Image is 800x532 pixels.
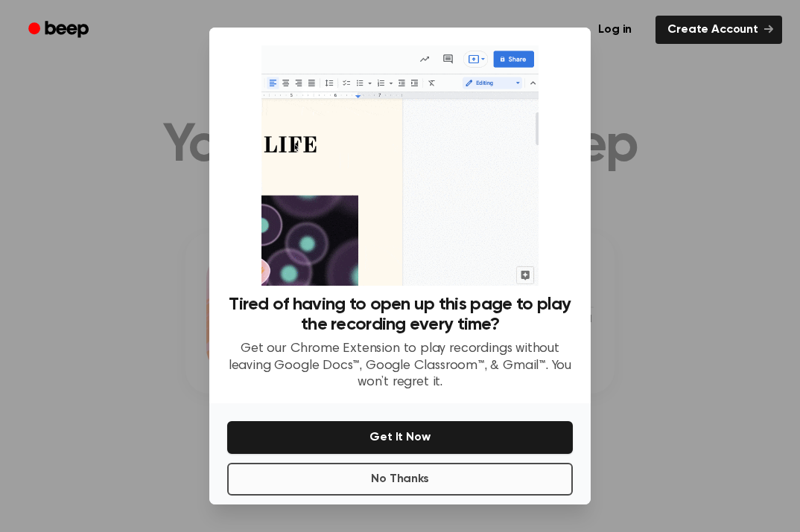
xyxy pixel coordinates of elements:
[227,295,573,335] h3: Tired of having to open up this page to play the recording every time?
[583,13,647,47] a: Log in
[227,463,573,496] button: No Thanks
[261,45,538,286] img: Beep extension in action
[227,421,573,454] button: Get It Now
[227,341,573,391] p: Get our Chrome Extension to play recordings without leaving Google Docs™, Google Classroom™, & Gm...
[18,16,102,45] a: Beep
[655,16,782,44] a: Create Account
